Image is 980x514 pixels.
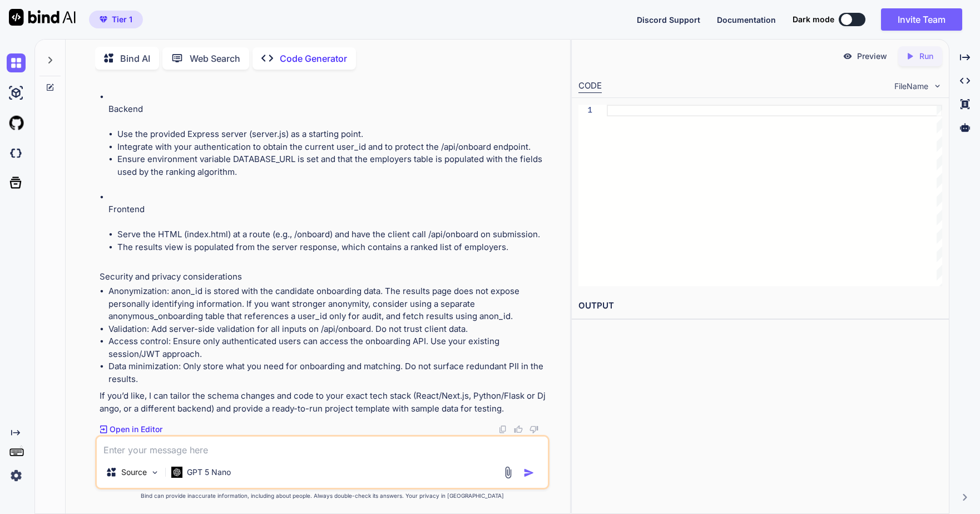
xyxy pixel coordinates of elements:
img: Pick Models [150,468,160,477]
li: Ensure environment variable DATABASE_URL is set and that the employers table is populated with th... [117,153,547,178]
img: settings [7,466,26,485]
li: Access control: Ensure only authenticated users can access the onboarding API. Use your existing ... [108,335,547,360]
li: Integrate with your authentication to obtain the current user_id and to protect the /api/onboard ... [117,141,547,154]
span: Discord Support [637,15,700,25]
img: copy [498,425,507,434]
img: dislike [529,425,538,434]
img: GPT 5 Nano [171,467,182,477]
button: premiumTier 1 [89,11,143,28]
p: Code Generator [280,52,347,65]
p: Open in Editor [110,424,162,435]
li: The results view is populated from the server response, which contains a ranked list of employers. [117,241,547,254]
li: Use the provided Express server (server.js) as a starting point. [117,128,547,141]
img: darkCloudIdeIcon [7,144,26,163]
div: CODE [578,80,602,93]
p: Security and privacy considerations [100,271,547,283]
img: githubLight [7,114,26,133]
p: Run [919,51,933,62]
h2: OUTPUT [572,293,949,319]
button: Documentation [717,14,776,26]
div: 1 [578,105,592,116]
img: preview [843,51,853,61]
p: Bind can provide inaccurate information, including about people. Always double-check its answers.... [95,492,550,500]
span: Documentation [717,15,776,25]
button: Invite Team [881,8,962,31]
p: GPT 5 Nano [187,467,231,478]
p: Backend [108,103,547,116]
li: Validation: Add server-side validation for all inputs on /api/onboard. Do not trust client data. [108,323,547,336]
img: attachment [502,466,514,479]
img: Bind AI [9,9,76,26]
p: Source [121,467,147,478]
span: FileName [894,81,928,92]
img: icon [523,467,534,478]
img: premium [100,16,107,23]
li: Anonymization: anon_id is stored with the candidate onboarding data. The results page does not ex... [108,285,547,323]
img: ai-studio [7,84,26,102]
img: chevron down [933,81,942,91]
span: Tier 1 [112,14,132,25]
p: If you’d like, I can tailor the schema changes and code to your exact tech stack (React/Next.js, ... [100,390,547,415]
img: chat [7,53,26,72]
p: Bind AI [120,52,150,65]
span: Dark mode [793,14,834,25]
p: Frontend [108,203,547,216]
p: Web Search [190,52,240,65]
li: Serve the HTML (index.html) at a route (e.g., /onboard) and have the client call /api/onboard on ... [117,228,547,241]
img: like [514,425,523,434]
button: Discord Support [637,14,700,26]
p: Preview [857,51,887,62]
li: Data minimization: Only store what you need for onboarding and matching. Do not surface redundant... [108,360,547,385]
